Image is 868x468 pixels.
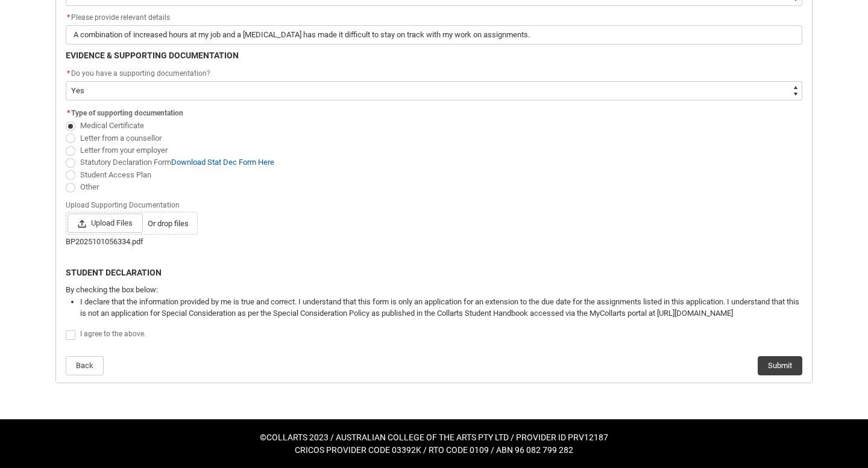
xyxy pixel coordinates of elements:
span: Medical Certificate [80,121,144,130]
button: Back [66,356,104,375]
span: Upload Supporting Documentation [66,197,184,211]
span: Do you have a supporting documentation? [71,69,210,78]
span: Letter from your employer [80,146,168,155]
span: Student Access Plan [80,170,151,179]
span: Please provide relevant details [66,13,170,22]
span: I agree to the above. [80,330,146,338]
a: Download Stat Dec Form Here [171,158,274,167]
span: Or drop files [148,218,189,230]
div: BP2025101056334.pdf [66,236,802,248]
b: EVIDENCE & SUPPORTING DOCUMENTATION [66,51,239,60]
span: Statutory Declaration Form [80,158,274,167]
button: Submit [758,356,802,375]
span: Letter from a counsellor [80,134,162,143]
li: I declare that the information provided by me is true and correct. I understand that this form is... [80,296,802,319]
span: Other [80,182,99,191]
b: STUDENT DECLARATION [66,268,162,277]
abbr: required [67,69,70,78]
span: Upload Files [68,214,143,233]
abbr: required [67,109,70,117]
p: By checking the box below: [66,284,802,296]
abbr: required [67,13,70,22]
span: Type of supporting documentation [71,109,183,117]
